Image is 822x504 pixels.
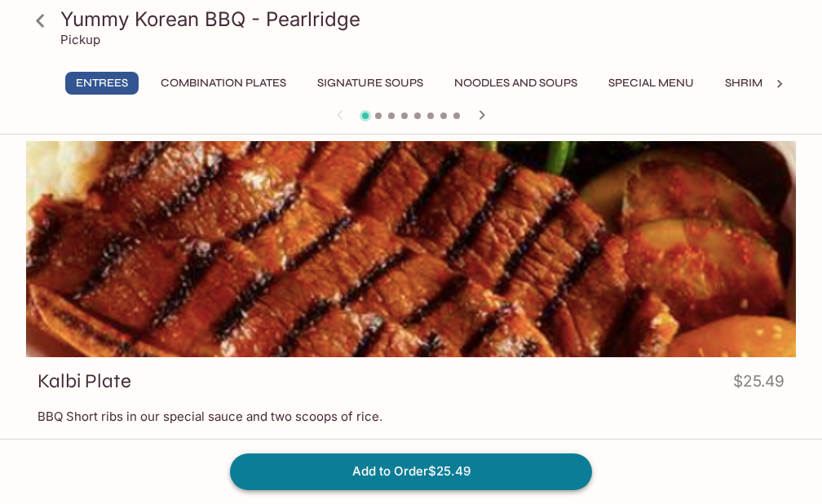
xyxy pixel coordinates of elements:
[65,72,139,95] button: Entrees
[733,369,784,400] h4: $25.49
[38,369,131,394] h3: Kalbi Plate
[152,72,295,95] button: Combination Plates
[599,72,703,95] button: Special Menu
[38,409,784,424] p: BBQ Short ribs in our special sauce and two scoops of rice.
[445,72,586,95] button: Noodles and Soups
[60,32,100,47] p: Pickup
[230,453,592,489] button: Add to Order$25.49
[26,141,796,357] div: Kalbi Plate
[308,72,432,95] button: Signature Soups
[60,7,789,32] h3: Yummy Korean BBQ - Pearlridge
